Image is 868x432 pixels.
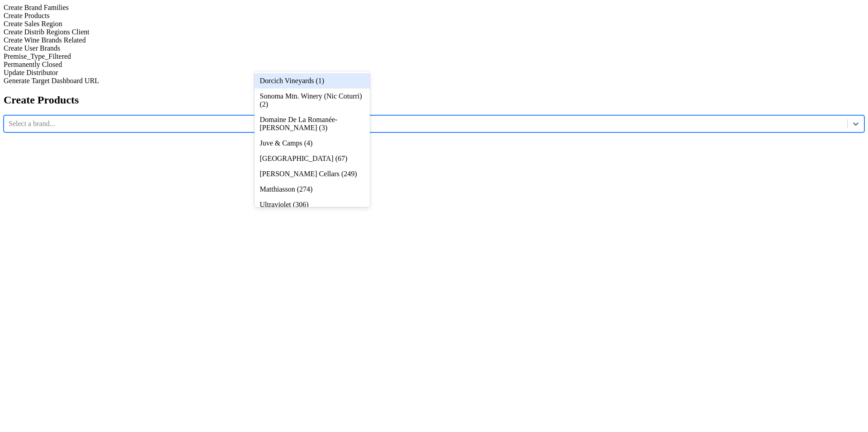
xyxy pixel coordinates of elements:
[4,61,864,69] div: Permanently Closed
[255,136,370,151] div: Juve & Camps (4)
[255,182,370,197] div: Matthiasson (274)
[4,4,864,12] div: Create Brand Families
[4,28,864,36] div: Create Distrib Regions Client
[255,197,370,212] div: Ultraviolet (306)
[4,69,864,77] div: Update Distributor
[4,20,864,28] div: Create Sales Region
[255,89,370,112] div: Sonoma Mtn. Winery (Nic Coturri) (2)
[4,94,864,106] h2: Create Products
[4,52,864,61] div: Premise_Type_Filtered
[4,12,864,20] div: Create Products
[255,166,370,182] div: [PERSON_NAME] Cellars (249)
[4,44,864,52] div: Create User Brands
[255,151,370,166] div: [GEOGRAPHIC_DATA] (67)
[255,73,370,89] div: Dorcich Vineyards (1)
[4,77,864,85] div: Generate Target Dashboard URL
[4,36,864,44] div: Create Wine Brands Related
[255,112,370,136] div: Domaine De La Romanée-[PERSON_NAME] (3)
